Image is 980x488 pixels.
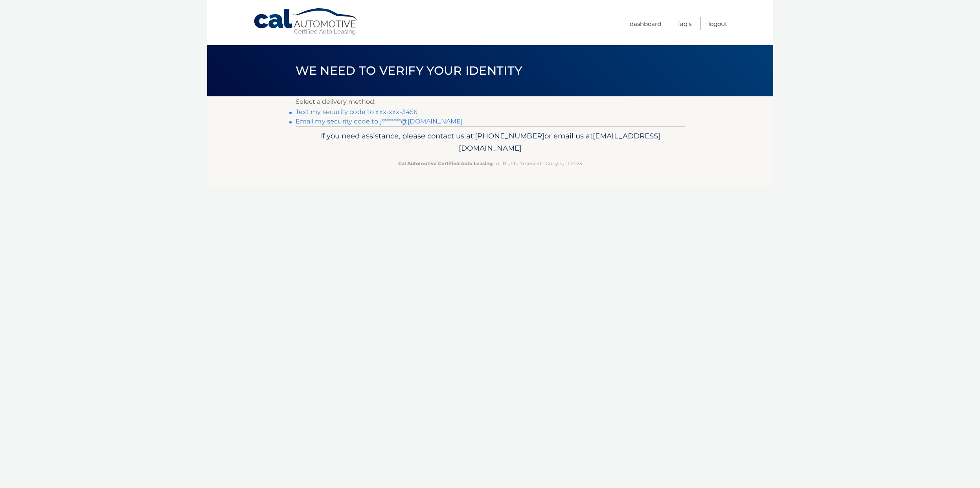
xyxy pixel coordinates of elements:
[253,8,359,36] a: Cal Automotive
[301,159,680,168] p: - All Rights Reserved - Copyright 2025
[296,118,463,125] a: Email my security code to j********@[DOMAIN_NAME]
[296,96,685,107] p: Select a delivery method:
[475,131,544,140] span: [PHONE_NUMBER]
[678,17,691,30] a: FAQ's
[708,17,727,30] a: Logout
[630,17,661,30] a: Dashboard
[296,63,522,78] span: We need to verify your identity
[301,130,680,155] p: If you need assistance, please contact us at: or email us at
[398,160,493,166] strong: Cal Automotive Certified Auto Leasing
[296,108,418,116] a: Text my security code to xxx-xxx-3456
